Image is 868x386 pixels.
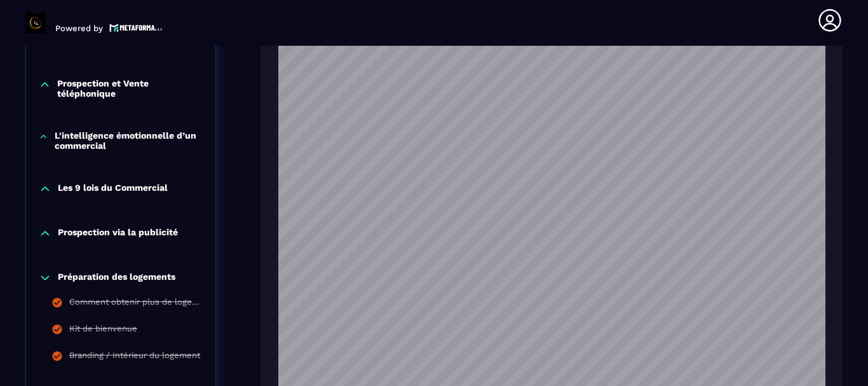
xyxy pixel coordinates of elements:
[69,324,137,338] div: Kit de bienvenue
[58,272,175,284] p: Préparation des logements
[58,227,178,240] p: Prospection via la publicité
[57,78,203,99] p: Prospection et Vente téléphonique
[58,183,168,195] p: Les 9 lois du Commercial
[55,130,203,151] p: L'intelligence émotionnelle d’un commercial
[69,350,200,364] div: Branding / Intérieur du logement
[55,24,103,33] p: Powered by
[109,22,163,33] img: logo
[25,13,46,33] img: logo-branding
[69,297,203,311] div: Comment obtenir plus de logements en gestion ou en sous-location ?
